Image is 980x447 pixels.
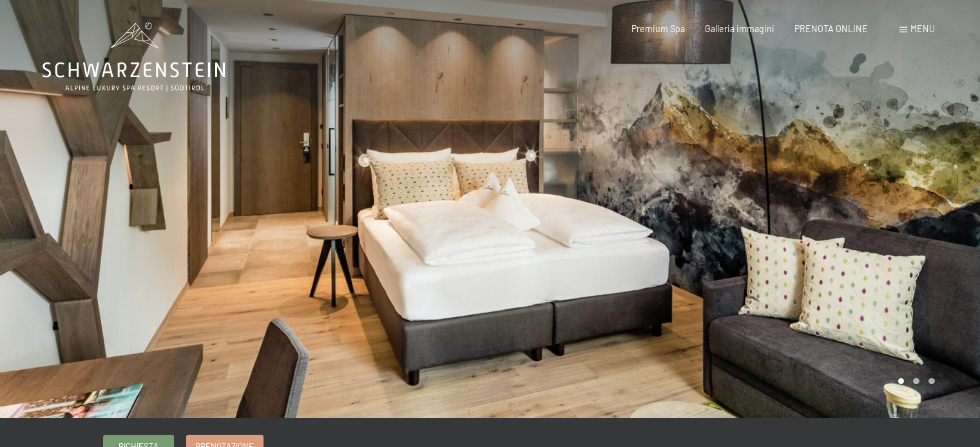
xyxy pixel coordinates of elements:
[910,23,935,34] span: Menu
[794,23,868,34] a: PRENOTA ONLINE
[705,23,774,34] a: Galleria immagini
[631,23,685,34] a: Premium Spa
